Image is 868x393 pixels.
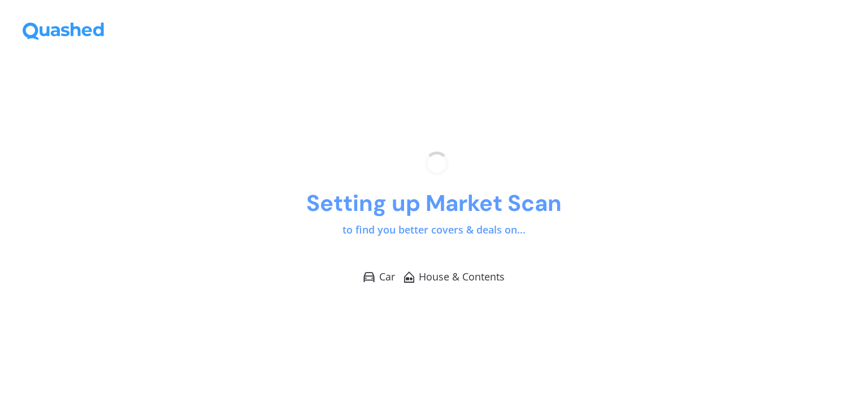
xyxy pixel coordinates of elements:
[342,223,526,237] p: to find you better covers & deals on...
[363,272,375,282] img: Car
[419,270,505,284] span: House & Contents
[404,271,415,283] img: House & Contents
[379,270,395,284] span: Car
[306,189,562,218] h1: Setting up Market Scan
